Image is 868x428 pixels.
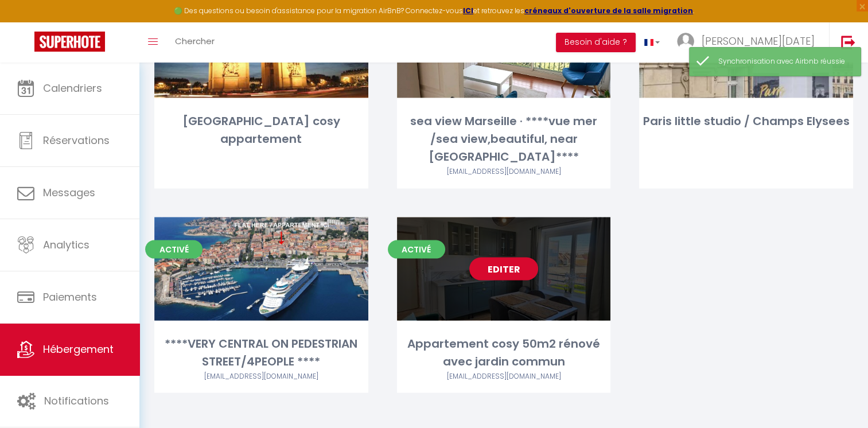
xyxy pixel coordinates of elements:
div: sea view Marseille · ****vue mer /sea view,beautiful, near [GEOGRAPHIC_DATA]**** [397,112,611,166]
span: Calendriers [43,81,102,95]
span: Paiements [43,290,97,304]
span: Chercher [175,35,215,47]
span: Activé [388,240,445,259]
div: Airbnb [397,371,611,382]
img: ... [677,33,694,50]
button: Ouvrir le widget de chat LiveChat [9,5,44,39]
a: ICI [463,6,473,15]
div: Airbnb [397,166,611,177]
a: Chercher [166,22,223,63]
div: Appartement cosy 50m2 rénové avec jardin commun [397,335,611,371]
span: Analytics [43,238,89,252]
button: Besoin d'aide ? [556,33,636,52]
a: Editer [469,258,538,281]
span: Messages [43,185,95,200]
div: ****VERY CENTRAL ON PEDESTRIAN STREET/4PEOPLE **** [154,335,368,371]
div: Paris little studio / Champs Elysees [639,112,853,130]
div: Synchronisation avec Airbnb réussie [718,56,849,67]
span: Activé [145,240,203,259]
a: ... [PERSON_NAME][DATE] [668,22,829,63]
div: [GEOGRAPHIC_DATA] cosy appartement [154,112,368,149]
a: créneaux d'ouverture de la salle migration [524,6,693,15]
span: [PERSON_NAME][DATE] [702,34,815,48]
span: Notifications [44,394,109,408]
div: Airbnb [154,371,368,382]
span: Hébergement [43,342,114,356]
img: Super Booking [34,32,105,52]
span: Réservations [43,133,110,147]
img: logout [841,35,855,49]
